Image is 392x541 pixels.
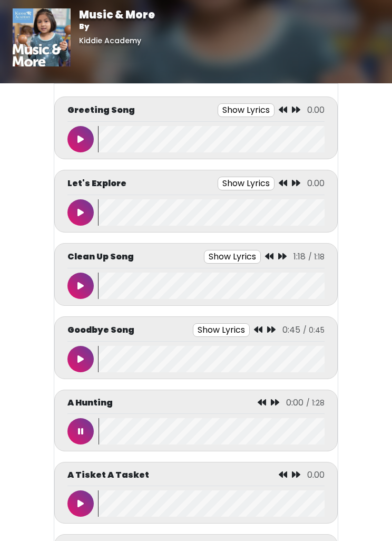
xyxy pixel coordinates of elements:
[204,250,261,264] button: Show Lyrics
[67,397,113,409] p: A Hunting
[293,250,306,263] span: 1:18
[303,325,325,335] span: / 0:45
[286,397,303,409] span: 0:00
[79,21,155,32] p: By
[13,8,71,66] img: 01vrkzCYTteBT1eqlInO
[218,103,275,117] button: Show Lyrics
[218,177,275,190] button: Show Lyrics
[308,252,325,262] span: / 1:18
[67,469,149,481] p: A Tisket A Tasket
[282,324,300,336] span: 0:45
[67,177,126,190] p: Let's Explore
[67,324,134,336] p: Goodbye Song
[307,177,325,189] span: 0.00
[79,8,155,21] h1: Music & More
[193,323,250,337] button: Show Lyrics
[79,36,155,45] h6: Kiddie Academy
[67,104,135,117] p: Greeting Song
[307,104,325,116] span: 0.00
[307,469,325,481] span: 0.00
[306,398,325,408] span: / 1:28
[67,250,134,263] p: Clean Up Song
